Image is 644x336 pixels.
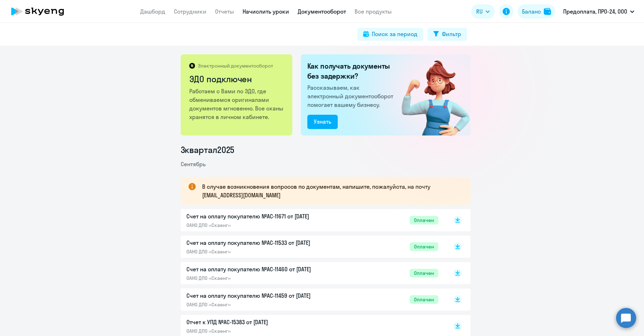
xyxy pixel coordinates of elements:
span: Оплачен [410,242,438,251]
button: Фильтр [428,28,467,41]
p: Электронный документооборот [198,63,273,69]
button: Предоплата, ПРО-24, ООО [560,3,638,20]
h2: ЭДО подключен [189,73,285,85]
div: Узнать [314,117,331,126]
li: 3 квартал 2025 [181,144,470,155]
p: ОАНО ДПО «Скаенг» [186,275,337,281]
a: Все продукты [355,8,392,15]
p: Работаем с Вами по ЭДО, где обмениваемся оригиналами документов мгновенно. Все сканы хранятся в л... [189,87,285,121]
button: Балансbalance [518,4,555,19]
p: Счет на оплату покупателю №AC-11533 от [DATE] [186,238,337,247]
a: Документооборот [298,8,346,15]
span: Оплачен [410,269,438,277]
span: RU [476,7,483,16]
span: Оплачен [410,295,438,304]
div: Фильтр [442,30,461,38]
p: ОАНО ДПО «Скаенг» [186,328,337,334]
span: Сентябрь [181,160,206,168]
p: ОАНО ДПО «Скаенг» [186,301,337,308]
p: Отчет к УПД №AC-15383 от [DATE] [186,318,337,326]
a: Отчеты [215,8,234,15]
a: Счет на оплату покупателю №AC-11460 от [DATE]ОАНО ДПО «Скаенг»Оплачен [186,265,438,281]
p: Счет на оплату покупателю №AC-11460 от [DATE] [186,265,337,273]
img: balance [544,8,551,15]
span: Оплачен [410,216,438,224]
a: Сотрудники [174,8,206,15]
button: Узнать [307,115,338,129]
p: В случае возникновения вопросов по документам, напишите, пожалуйста, на почту [EMAIL_ADDRESS][DOM... [202,182,458,199]
a: Дашборд [140,8,165,15]
a: Счет на оплату покупателю №AC-11533 от [DATE]ОАНО ДПО «Скаенг»Оплачен [186,238,438,255]
div: Баланс [522,7,541,16]
a: Счет на оплату покупателю №AC-11459 от [DATE]ОАНО ДПО «Скаенг»Оплачен [186,291,438,308]
a: Отчет к УПД №AC-15383 от [DATE]ОАНО ДПО «Скаенг» [186,318,438,334]
div: Поиск за период [372,30,418,38]
button: Поиск за период [357,28,423,41]
p: ОАНО ДПО «Скаенг» [186,248,337,255]
a: Счет на оплату покупателю №AC-11671 от [DATE]ОАНО ДПО «Скаенг»Оплачен [186,212,438,228]
button: RU [471,4,495,19]
p: Счет на оплату покупателю №AC-11671 от [DATE] [186,212,337,221]
p: Рассказываем, как электронный документооборот помогает вашему бизнесу. [307,83,396,109]
img: connected [390,54,470,135]
p: Предоплата, ПРО-24, ООО [563,7,627,16]
h2: Как получать документы без задержки? [307,61,396,81]
p: Счет на оплату покупателю №AC-11459 от [DATE] [186,291,337,300]
p: ОАНО ДПО «Скаенг» [186,222,337,228]
a: Начислить уроки [243,8,289,15]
